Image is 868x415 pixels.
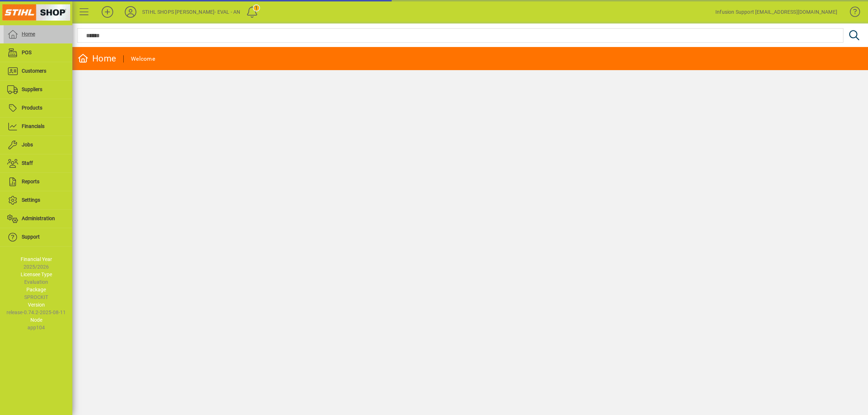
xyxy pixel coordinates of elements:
span: Financials [22,123,44,129]
a: Reports [4,173,72,191]
a: Settings [4,191,72,209]
span: Settings [22,197,40,203]
div: Infusion Support [EMAIL_ADDRESS][DOMAIN_NAME] [715,6,837,18]
span: Node [30,317,42,323]
span: Version [28,302,45,308]
button: Profile [119,5,142,18]
div: STIHL SHOPS [PERSON_NAME]- EVAL - AN [142,6,240,18]
a: Suppliers [4,81,72,99]
a: Jobs [4,136,72,154]
span: Financial Year [21,256,52,262]
div: Welcome [131,53,155,65]
span: Package [26,287,46,292]
span: POS [22,50,31,55]
a: Staff [4,154,72,172]
span: Jobs [22,142,33,147]
span: Products [22,105,42,111]
a: Support [4,228,72,246]
a: Administration [4,210,72,228]
a: Knowledge Base [844,1,859,25]
span: Home [22,31,35,37]
a: POS [4,44,72,62]
span: Customers [22,68,46,74]
span: Administration [22,215,55,221]
a: Customers [4,62,72,80]
span: Staff [22,160,33,166]
span: Suppliers [22,86,42,92]
a: Financials [4,117,72,136]
span: Reports [22,179,39,184]
span: Licensee Type [21,271,52,277]
span: Support [22,234,40,240]
a: Products [4,99,72,117]
button: Add [96,5,119,18]
div: Home [78,53,116,64]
